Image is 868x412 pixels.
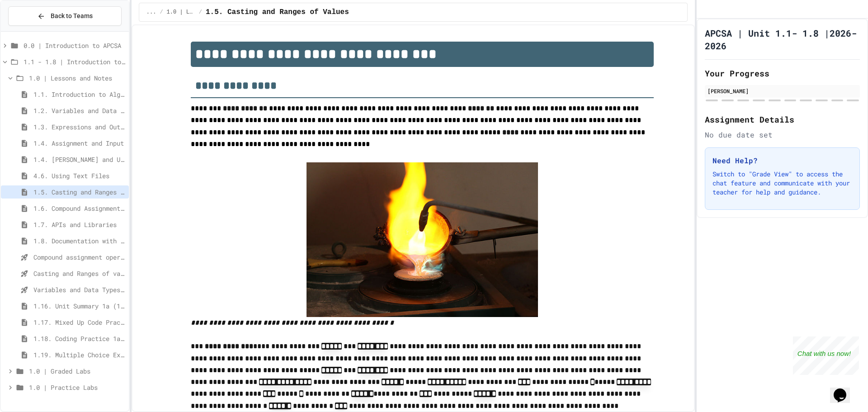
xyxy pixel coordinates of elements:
[705,129,860,140] div: No due date set
[33,252,125,262] span: Compound assignment operators - Quiz
[29,383,125,392] span: 1.0 | Practice Labs
[708,87,857,95] div: [PERSON_NAME]
[33,122,125,132] span: 1.3. Expressions and Output [New]
[199,9,202,16] span: /
[167,9,195,16] span: 1.0 | Lessons and Notes
[8,6,122,26] button: Back to Teams
[33,350,125,360] span: 1.19. Multiple Choice Exercises for Unit 1a (1.1-1.6)
[712,170,852,197] p: Switch to "Grade View" to access the chat feature and communicate with your teacher for help and ...
[206,7,349,18] span: 1.5. Casting and Ranges of Values
[33,236,125,246] span: 1.8. Documentation with Comments and Preconditions
[33,138,125,148] span: 1.4. Assignment and Input
[29,73,125,83] span: 1.0 | Lessons and Notes
[146,9,156,16] span: ...
[33,334,125,343] span: 1.18. Coding Practice 1a (1.1-1.6)
[33,204,125,213] span: 1.6. Compound Assignment Operators
[33,285,125,294] span: Variables and Data Types - Quiz
[33,269,125,278] span: Casting and Ranges of variables - Quiz
[705,67,860,80] h2: Your Progress
[33,106,125,115] span: 1.2. Variables and Data Types
[33,301,125,311] span: 1.16. Unit Summary 1a (1.1-1.6)
[33,171,125,180] span: 4.6. Using Text Files
[33,220,125,229] span: 1.7. APIs and Libraries
[33,90,125,99] span: 1.1. Introduction to Algorithms, Programming, and Compilers
[712,155,852,166] h3: Need Help?
[29,366,125,376] span: 1.0 | Graded Labs
[160,9,163,16] span: /
[24,57,125,66] span: 1.1 - 1.8 | Introduction to Java
[830,376,859,403] iframe: chat widget
[705,113,860,126] h2: Assignment Details
[51,11,93,21] span: Back to Teams
[705,27,860,52] h1: APCSA | Unit 1.1- 1.8 |2026-2026
[793,336,859,375] iframe: chat widget
[33,317,125,327] span: 1.17. Mixed Up Code Practice 1.1-1.6
[24,41,125,50] span: 0.0 | Introduction to APCSA
[33,187,125,197] span: 1.5. Casting and Ranges of Values
[33,155,125,164] span: 1.4. [PERSON_NAME] and User Input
